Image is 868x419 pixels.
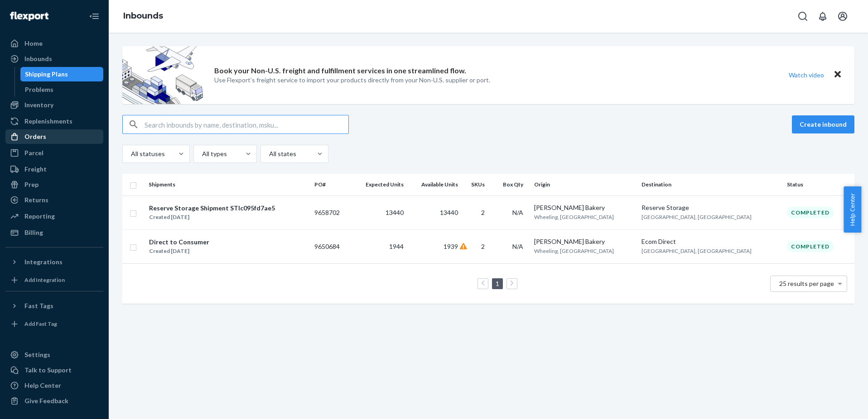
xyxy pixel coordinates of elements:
[149,238,209,247] div: Direct to Consumer
[5,225,103,240] a: Billing
[24,180,39,189] div: Prep
[24,195,48,205] div: Returns
[130,149,131,158] input: All statuses
[481,243,485,250] span: 2
[5,52,103,66] a: Inbounds
[386,209,404,216] span: 13440
[534,203,634,212] div: [PERSON_NAME] Bakery
[534,214,614,220] span: Wheeling, [GEOGRAPHIC_DATA]
[24,350,50,359] div: Settings
[145,115,348,133] input: Search inbounds by name, destination, msku...
[641,248,752,254] span: [GEOGRAPHIC_DATA], [GEOGRAPHIC_DATA]
[512,243,523,250] span: N/A
[792,115,854,133] button: Create inbound
[201,149,202,158] input: All types
[24,100,53,110] div: Inventory
[638,174,783,195] th: Destination
[5,36,103,51] a: Home
[5,378,103,393] a: Help Center
[311,195,351,229] td: 9658702
[5,255,103,269] button: Integrations
[25,70,68,79] div: Shipping Plans
[24,117,72,126] div: Replenishments
[5,273,103,287] a: Add Integration
[24,212,55,221] div: Reporting
[783,68,830,81] button: Watch video
[351,174,407,195] th: Expected Units
[24,276,65,284] div: Add Integration
[814,7,832,25] button: Open notifications
[149,247,209,256] div: Created [DATE]
[214,76,490,85] p: Use Flexport’s freight service to import your products directly from your Non-U.S. supplier or port.
[311,174,351,195] th: PO#
[5,146,103,160] a: Parcel
[530,174,638,195] th: Origin
[5,114,103,129] a: Replenishments
[5,299,103,313] button: Fast Tags
[783,174,854,195] th: Status
[311,229,351,263] td: 9650684
[492,174,530,195] th: Box Qty
[24,381,61,390] div: Help Center
[534,248,614,254] span: Wheeling, [GEOGRAPHIC_DATA]
[149,213,275,222] div: Created [DATE]
[787,241,834,252] div: Completed
[85,7,103,25] button: Close Navigation
[5,394,103,408] button: Give Feedback
[20,67,104,81] a: Shipping Plans
[5,209,103,224] a: Reporting
[5,317,103,331] a: Add Fast Tag
[24,228,43,237] div: Billing
[24,320,57,328] div: Add Fast Tag
[24,54,52,63] div: Inbounds
[268,149,269,158] input: All states
[389,243,404,250] span: 1944
[494,280,501,287] a: Page 1 is your current page
[641,203,779,212] div: Reserve Storage
[5,177,103,192] a: Prep
[24,301,53,310] div: Fast Tags
[149,204,275,213] div: Reserve Storage Shipment STIc095fd7ae5
[123,11,163,21] a: Inbounds
[641,237,779,246] div: Ecom Direct
[779,280,834,287] span: 25 results per page
[145,174,311,195] th: Shipments
[24,39,43,48] div: Home
[5,363,103,377] a: Talk to Support
[10,12,48,21] img: Flexport logo
[5,162,103,176] a: Freight
[440,209,458,216] span: 13440
[534,237,634,246] div: [PERSON_NAME] Bakery
[787,207,834,218] div: Completed
[24,396,68,405] div: Give Feedback
[24,257,63,267] div: Integrations
[5,348,103,362] a: Settings
[834,7,852,25] button: Open account menu
[794,7,812,25] button: Open Search Box
[512,209,523,216] span: N/A
[24,148,43,157] div: Parcel
[641,214,752,220] span: [GEOGRAPHIC_DATA], [GEOGRAPHIC_DATA]
[20,82,104,97] a: Problems
[462,174,492,195] th: SKUs
[116,3,170,29] ol: breadcrumbs
[24,366,72,375] div: Talk to Support
[214,66,466,76] p: Book your Non-U.S. freight and fulfillment services in one streamlined flow.
[832,68,844,81] button: Close
[5,98,103,112] a: Inventory
[24,165,47,174] div: Freight
[5,193,103,207] a: Returns
[444,243,458,250] span: 1939
[481,209,485,216] span: 2
[24,132,46,141] div: Orders
[407,174,462,195] th: Available Units
[844,186,861,233] button: Help Center
[5,129,103,144] a: Orders
[25,85,53,94] div: Problems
